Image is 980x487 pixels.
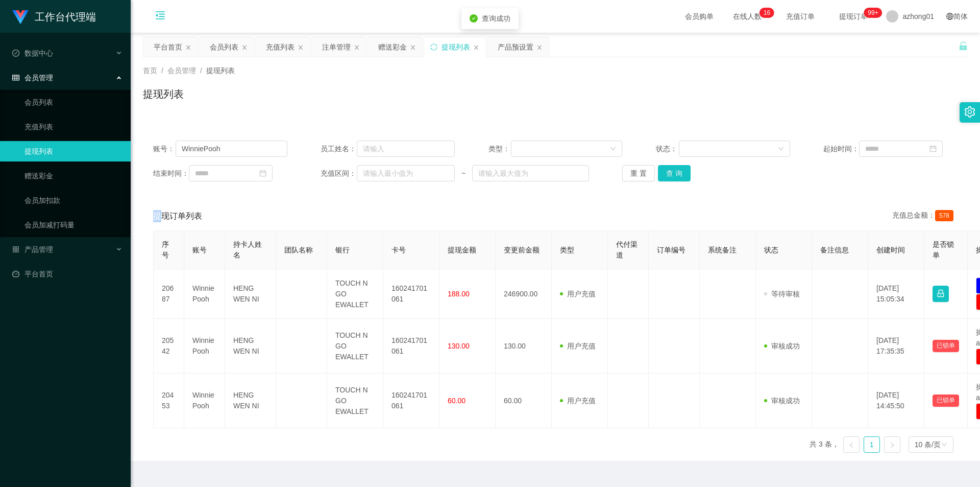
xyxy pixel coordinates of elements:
[657,246,685,254] span: 订单编号
[12,10,29,25] img: logo.9652507e.png
[259,170,266,177] i: 图标: calendar
[12,74,19,81] i: 图标: table
[810,436,839,453] li: 共 3 条，
[560,246,574,254] span: 类型
[185,44,191,51] i: 图标: close
[778,146,784,153] i: 图标: down
[560,290,596,298] span: 用户充值
[935,210,953,221] span: 578
[708,246,737,254] span: 系统备注
[12,246,19,253] i: 图标: appstore-o
[959,41,968,51] i: 图标: unlock
[154,374,184,428] td: 20453
[448,246,476,254] span: 提现金额
[933,340,959,352] button: 已锁单
[24,166,122,186] a: 赠送彩金
[964,106,975,118] i: 图标: setting
[24,190,122,211] a: 会员加扣款
[496,269,552,319] td: 246900.00
[884,436,900,453] li: 下一页
[284,246,313,254] span: 团队名称
[764,342,800,350] span: 审核成功
[496,319,552,374] td: 130.00
[335,246,350,254] span: 银行
[225,319,276,374] td: HENG WEN NI
[210,37,238,57] div: 会员列表
[823,144,859,154] span: 起始时间：
[153,168,189,179] span: 结束时间：
[321,144,356,154] span: 员工姓名：
[868,319,924,374] td: [DATE] 17:35:35
[728,13,767,20] span: 在线人数
[933,286,949,302] button: 图标: lock
[241,44,248,51] i: 图标: close
[759,8,774,18] sup: 16
[472,165,589,181] input: 请输入最大值为
[12,12,96,20] a: 工作台代理端
[383,269,439,319] td: 160241701061
[225,269,276,319] td: HENG WEN NI
[848,442,854,448] i: 图标: left
[767,8,770,18] p: 6
[622,165,655,181] button: 重 置
[200,66,202,75] span: /
[327,319,383,374] td: TOUCH N GO EWALLET
[184,319,225,374] td: WinniePooh
[448,397,465,405] span: 60.00
[161,66,163,75] span: /
[378,37,407,57] div: 赠送彩金
[12,245,53,253] span: 产品管理
[933,395,959,407] button: 已锁单
[946,13,953,20] i: 图标: global
[442,37,470,57] div: 提现列表
[154,269,184,319] td: 20687
[233,240,262,259] span: 持卡人姓名
[154,37,182,57] div: 平台首页
[455,168,472,179] span: ~
[143,1,178,33] i: 图标: menu-fold
[35,1,96,33] h1: 工作台代理端
[266,37,295,57] div: 充值列表
[225,374,276,428] td: HENG WEN NI
[176,141,287,157] input: 请输入
[473,44,479,51] i: 图标: close
[12,264,122,284] a: 图标: dashboard平台首页
[192,246,207,254] span: 账号
[448,342,470,350] span: 130.00
[864,436,880,453] li: 1
[764,246,778,254] span: 状态
[876,246,905,254] span: 创建时间
[206,66,235,75] span: 提现列表
[834,13,873,20] span: 提现订单
[915,437,941,452] div: 10 条/页
[868,374,924,428] td: [DATE] 14:45:50
[843,436,860,453] li: 上一页
[781,13,820,20] span: 充值订单
[820,246,849,254] span: 备注信息
[560,342,596,350] span: 用户充值
[504,246,540,254] span: 变更前金额
[482,14,510,22] span: 查询成功
[354,44,360,51] i: 图标: close
[764,397,800,405] span: 审核成功
[24,117,122,137] a: 充值列表
[143,66,157,75] span: 首页
[864,8,882,18] sup: 1076
[383,319,439,374] td: 160241701061
[410,44,416,51] i: 图标: close
[430,43,437,51] i: 图标: sync
[448,290,470,298] span: 188.00
[321,168,356,179] span: 充值区间：
[12,74,53,82] span: 会员管理
[488,144,511,154] span: 类型：
[864,437,879,452] a: 1
[162,240,169,259] span: 序号
[391,246,406,254] span: 卡号
[536,44,543,51] i: 图标: close
[153,210,202,222] span: 提现订单列表
[560,397,596,405] span: 用户充值
[184,374,225,428] td: WinniePooh
[496,374,552,428] td: 60.00
[470,14,478,22] i: icon: check-circle
[12,49,53,57] span: 数据中心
